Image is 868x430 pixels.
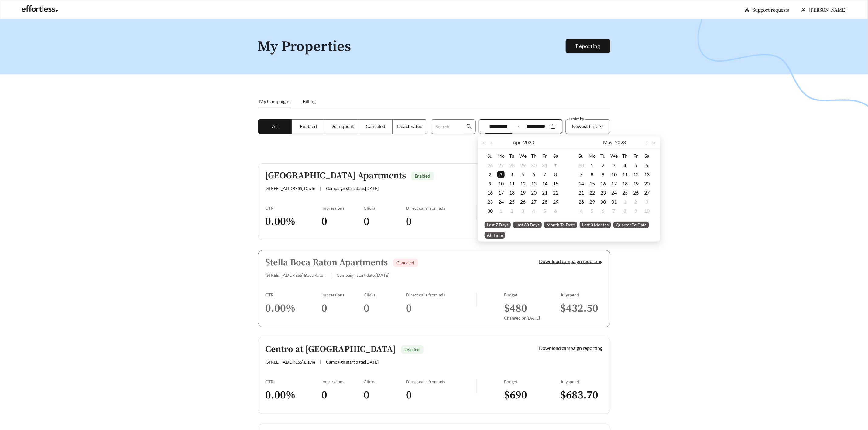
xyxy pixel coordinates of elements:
th: Tu [598,151,609,161]
td: 2023-05-10 [609,170,619,179]
div: 24 [497,198,505,205]
div: Budget [504,379,561,384]
td: 2023-05-04 [619,161,630,170]
td: 2023-05-26 [630,188,641,197]
div: 25 [621,189,629,196]
th: Th [528,151,539,161]
div: 20 [643,180,650,187]
h3: 0 [364,388,406,402]
td: 2023-05-29 [587,197,598,206]
div: 13 [530,180,537,187]
button: Apr [513,136,521,148]
div: 1 [497,207,505,215]
div: 24 [610,189,618,196]
div: Clicks [364,379,406,384]
img: line [476,292,477,307]
div: CTR [266,292,322,297]
div: 23 [599,189,607,196]
h3: $ 683.70 [561,388,603,402]
td: 2023-05-25 [619,188,630,197]
h1: My Properties [258,39,566,55]
div: 10 [610,171,618,178]
div: 5 [588,207,596,215]
span: Last 3 Months [580,222,611,228]
div: 21 [578,189,585,196]
div: 20 [530,189,537,196]
td: 2023-05-03 [517,206,528,215]
div: 4 [621,162,629,169]
div: 25 [508,198,516,205]
a: Download campaign reporting [539,345,603,351]
td: 2023-04-28 [539,197,550,206]
span: All Time [485,232,505,239]
div: 29 [552,198,559,205]
td: 2023-06-09 [630,206,641,215]
div: 18 [621,180,629,187]
a: Centro at [GEOGRAPHIC_DATA]Enabled[STREET_ADDRESS],Davie|Campaign start date:[DATE]Download campa... [258,337,610,414]
th: Su [576,151,587,161]
div: 10 [497,180,505,187]
span: | [320,186,321,191]
h3: 0 [364,215,406,229]
h3: 0.00 % [266,302,322,315]
td: 2023-04-24 [496,197,506,206]
h3: 0 [406,302,476,315]
td: 2023-05-03 [609,161,619,170]
div: 29 [588,198,596,205]
td: 2023-05-11 [619,170,630,179]
h3: 0 [406,388,476,402]
td: 2023-06-04 [576,206,587,215]
td: 2023-04-08 [550,170,561,179]
div: 27 [497,162,505,169]
td: 2023-04-10 [496,179,506,188]
td: 2023-04-18 [506,188,517,197]
div: 13 [643,171,650,178]
td: 2023-04-12 [517,179,528,188]
th: Tu [506,151,517,161]
td: 2023-04-29 [550,197,561,206]
div: 5 [519,171,527,178]
div: 10 [643,207,650,215]
th: Su [485,151,496,161]
span: swap-right [515,124,520,129]
h3: 0 [364,302,406,315]
div: 30 [486,207,494,215]
th: Fr [539,151,550,161]
div: Impressions [322,292,364,297]
img: line [476,379,477,394]
td: 2023-03-26 [485,161,496,170]
td: 2023-05-02 [506,206,517,215]
td: 2023-06-08 [619,206,630,215]
td: 2023-04-26 [517,197,528,206]
span: [STREET_ADDRESS] , Boca Raton [266,273,326,278]
td: 2023-05-20 [641,179,652,188]
td: 2023-04-16 [485,188,496,197]
span: | [331,273,332,278]
div: 4 [578,207,585,215]
td: 2023-04-01 [550,161,561,170]
h5: Centro at [GEOGRAPHIC_DATA] [266,344,396,354]
div: 15 [552,180,559,187]
span: Month To Date [544,222,577,228]
div: 14 [541,180,548,187]
div: CTR [266,205,322,211]
td: 2023-05-07 [576,170,587,179]
div: 1 [552,162,559,169]
div: 28 [541,198,548,205]
div: Budget [504,292,561,297]
div: 6 [599,207,607,215]
td: 2023-04-15 [550,179,561,188]
h3: 0 [322,302,364,315]
span: Canceled [397,260,414,265]
span: All [272,123,278,129]
div: 23 [486,198,494,205]
td: 2023-06-01 [619,197,630,206]
div: 27 [530,198,537,205]
div: Clicks [364,205,406,211]
div: 3 [519,207,527,215]
td: 2023-05-13 [641,170,652,179]
th: Sa [550,151,561,161]
td: 2023-04-30 [485,206,496,215]
td: 2023-04-04 [506,170,517,179]
div: 6 [643,162,650,169]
